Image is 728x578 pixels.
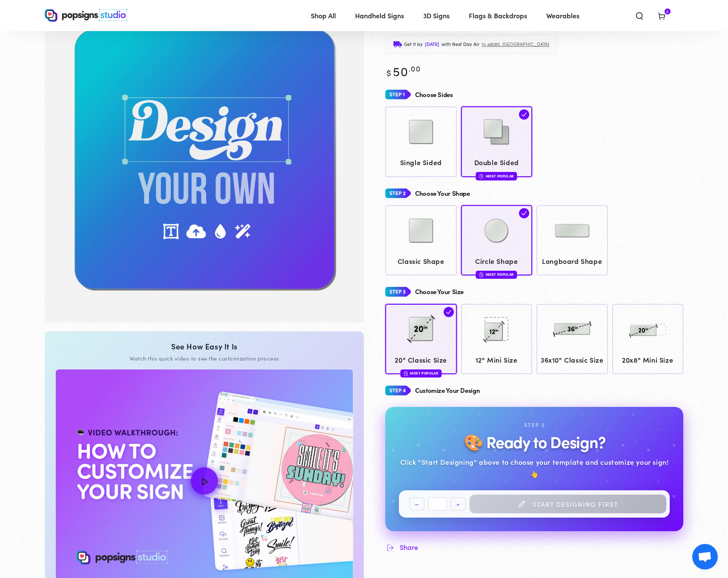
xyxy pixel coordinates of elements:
[400,543,418,551] span: Share
[385,284,411,300] img: Step 3
[444,307,454,317] img: check.svg
[415,387,480,394] h4: Customize Your Design
[441,40,479,49] span: with Next Day Air
[551,209,593,252] img: Longboard Shape
[385,106,457,177] a: Single Sided Single Sided
[385,542,418,552] button: Share
[423,9,450,22] span: 3D Signs
[475,111,518,153] img: Double Sided
[400,209,442,252] img: Classic Shape
[541,354,604,366] span: 36x10" Classic Size
[551,308,593,350] img: 36x10
[355,9,404,22] span: Handheld Signs
[390,156,453,169] span: Single Sided
[387,66,392,78] span: $
[390,255,453,267] span: Classic Shape
[462,4,533,27] a: Flags & Backdrops
[524,421,545,430] div: Step 2
[461,304,533,374] a: 12 12" Mini Size
[55,355,353,362] div: Watch this quick video to see the customization process
[385,186,411,201] img: Step 2
[417,4,456,27] a: 3D Signs
[540,4,586,27] a: Wearables
[311,9,336,22] span: Shop All
[626,308,669,350] img: 20x8
[461,205,533,275] a: Circle Shape Circle Shape Most Popular
[385,383,411,398] img: Step 4
[400,111,442,153] img: Single Sided
[409,63,421,74] sup: .00
[482,40,549,49] span: to 48085, [GEOGRAPHIC_DATA]
[666,9,669,14] span: 6
[616,354,679,366] span: 20x8" Mini Size
[349,4,410,27] a: Handheld Signs
[385,87,411,103] img: Step 1
[628,6,651,25] summary: Search our site
[692,544,718,569] div: Open chat
[415,91,453,98] h4: Choose Sides
[475,308,518,350] img: 12
[385,62,421,80] bdi: 50
[519,109,529,120] img: check.svg
[612,304,684,374] a: 20x8 20x8" Mini Size
[536,205,608,275] a: Longboard Shape Longboard Shape
[415,190,470,197] h4: Choose Your Shape
[469,9,527,22] span: Flags & Backdrops
[476,172,517,180] div: Most Popular
[45,9,127,22] img: Popsigns Studio
[479,272,484,278] img: fire.svg
[55,342,353,351] div: See How Easy It Is
[536,304,608,374] a: 36x10 36x10" Classic Size
[541,255,604,267] span: Longboard Shape
[461,106,533,177] a: Double Sided Double Sided Most Popular
[479,173,484,179] img: fire.svg
[385,205,457,275] a: Classic Shape Classic Shape
[465,255,528,267] span: Circle Shape
[465,156,528,169] span: Double Sided
[390,354,453,366] span: 20" Classic Size
[475,209,518,252] img: Circle Shape
[519,208,529,218] img: check.svg
[400,308,442,350] img: 20
[464,433,605,450] h2: 🎨 Ready to Design?
[404,370,408,376] img: fire.svg
[304,4,342,27] a: Shop All
[465,354,528,366] span: 12" Mini Size
[425,40,439,49] span: [DATE]
[404,40,423,49] span: Get it by
[546,9,579,22] span: Wearables
[385,304,457,374] a: 20 20" Classic Size Most Popular
[399,456,670,481] div: Click "Start Designing" above to choose your template and customize your sign! 👆
[415,288,464,295] h4: Choose Your Size
[476,271,517,279] div: Most Popular
[400,369,441,378] div: Most Popular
